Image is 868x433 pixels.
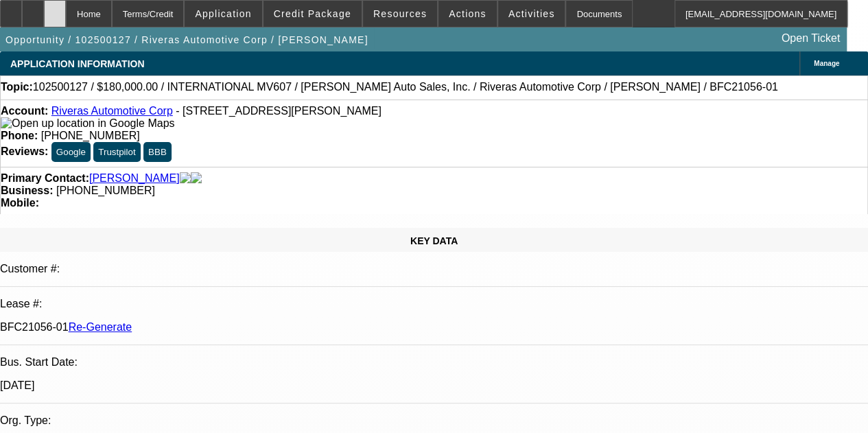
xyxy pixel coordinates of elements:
span: Actions [449,8,486,19]
span: KEY DATA [410,235,458,246]
a: View Google Maps [1,117,174,129]
strong: Business: [1,185,53,196]
span: Activities [508,8,555,19]
button: Activities [498,1,565,27]
span: - [STREET_ADDRESS][PERSON_NAME] [176,105,382,117]
span: Manage [814,60,839,67]
strong: Primary Contact: [1,172,89,185]
span: Opportunity / 102500127 / Riveras Automotive Corp / [PERSON_NAME] [5,34,368,45]
span: [PHONE_NUMBER] [56,185,155,196]
span: 102500127 / $180,000.00 / INTERNATIONAL MV607 / [PERSON_NAME] Auto Sales, Inc. / Riveras Automoti... [33,81,778,93]
span: Resources [373,8,427,19]
a: [PERSON_NAME] [89,172,180,185]
strong: Topic: [1,81,33,93]
strong: Phone: [1,130,38,141]
button: Credit Package [263,1,362,27]
button: Actions [438,1,497,27]
strong: Reviews: [1,145,48,157]
span: Application [195,8,251,19]
img: Open up location in Google Maps [1,117,174,130]
button: Trustpilot [93,142,140,162]
a: Open Ticket [776,27,845,50]
button: Google [51,142,91,162]
strong: Account: [1,105,48,117]
a: Re-Generate [69,321,132,333]
button: Resources [363,1,437,27]
span: [PHONE_NUMBER] [41,130,140,141]
strong: Mobile: [1,197,39,209]
button: Application [185,1,261,27]
button: BBB [143,142,172,162]
img: linkedin-icon.png [191,172,202,185]
img: facebook-icon.png [180,172,191,185]
span: APPLICATION INFORMATION [10,58,144,69]
a: Riveras Automotive Corp [51,105,173,117]
span: Credit Package [274,8,351,19]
